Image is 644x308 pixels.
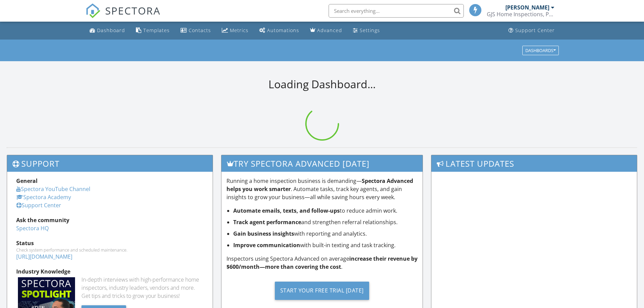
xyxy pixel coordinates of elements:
div: Contacts [189,27,211,33]
div: Industry Knowledge [16,267,204,276]
a: Settings [350,24,383,37]
div: Check system performance and scheduled maintenance. [16,247,204,253]
div: Advanced [317,27,342,33]
div: Metrics [230,27,248,33]
a: [URL][DOMAIN_NAME] [16,253,72,260]
a: Spectora Academy [16,193,71,201]
p: Running a home inspection business is demanding— . Automate tasks, track key agents, and gain ins... [226,177,418,201]
div: Support Center [515,27,555,33]
li: to reduce admin work. [233,207,418,215]
a: Contacts [178,24,214,37]
strong: Spectora Advanced helps you work smarter [226,177,413,193]
h3: Latest Updates [431,155,637,172]
button: Dashboards [522,46,559,55]
li: with built-in texting and task tracking. [233,241,418,249]
div: Dashboards [525,48,556,53]
div: Templates [143,27,170,33]
strong: Gain business insights [233,230,294,237]
a: SPECTORA [86,9,161,23]
div: In-depth interviews with high-performance home inspectors, industry leaders, vendors and more. Ge... [81,276,204,300]
div: Start Your Free Trial [DATE] [275,282,369,300]
div: Dashboard [97,27,125,33]
a: Advanced [307,24,345,37]
h3: Try spectora advanced [DATE] [221,155,423,172]
img: The Best Home Inspection Software - Spectora [86,3,100,18]
a: Metrics [219,24,251,37]
div: Status [16,239,204,247]
div: Settings [360,27,380,33]
input: Search everything... [329,4,464,18]
span: SPECTORA [105,3,161,18]
li: with reporting and analytics. [233,230,418,238]
h3: Support [7,155,213,172]
div: GJS Home Inspections, PLLC [487,11,554,18]
a: Dashboard [87,24,128,37]
div: [PERSON_NAME] [505,4,549,11]
div: Ask the community [16,216,204,224]
strong: Improve communication [233,241,300,249]
div: Automations [267,27,299,33]
strong: increase their revenue by $600/month—more than covering the cost [226,255,418,270]
strong: Track agent performance [233,218,301,226]
p: Inspectors using Spectora Advanced on average . [226,255,418,271]
a: Spectora HQ [16,224,49,232]
strong: Automate emails, texts, and follow-ups [233,207,340,214]
a: Templates [133,24,172,37]
a: Automations (Basic) [257,24,302,37]
li: and strengthen referral relationships. [233,218,418,226]
a: Spectora YouTube Channel [16,185,90,193]
strong: General [16,177,38,185]
a: Support Center [506,24,557,37]
a: Support Center [16,202,61,209]
a: Start Your Free Trial [DATE] [226,276,418,305]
